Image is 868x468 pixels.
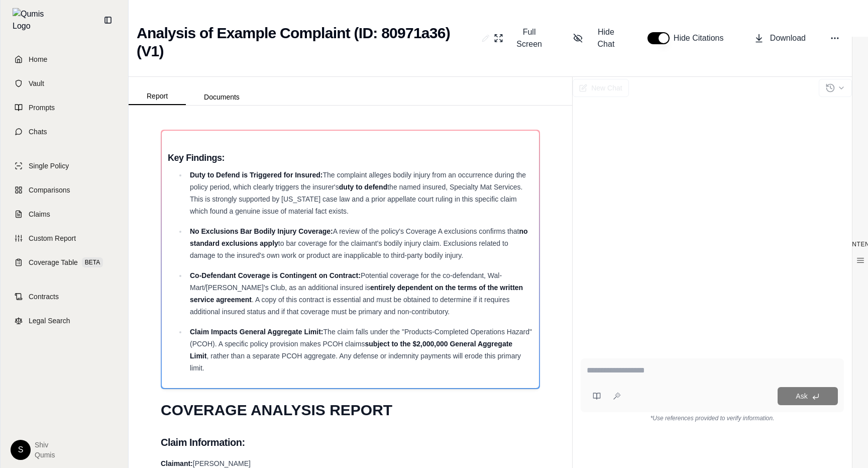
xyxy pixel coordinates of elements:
span: . A copy of this contract is essential and must be obtained to determine if it requires additiona... [190,296,510,316]
a: Home [7,48,122,70]
button: Download [750,28,810,48]
span: Duty to Defend is Triggered for Insured: [190,171,322,179]
span: Chats [29,127,47,137]
a: Coverage TableBETA [7,251,122,273]
span: Claims [29,209,50,219]
span: Prompts [29,103,55,113]
span: The complaint alleges bodily injury from an occurrence during the policy period, which clearly tr... [190,171,526,191]
span: subject to the $2,000,000 General Aggregate Limit [190,340,512,360]
button: Hide Chat [569,22,627,54]
span: the named insured, Specialty Mat Services. This is strongly supported by [US_STATE] case law and ... [190,183,522,215]
button: Documents [186,89,258,105]
span: Full Screen [509,26,549,50]
span: Claim Impacts General Aggregate Limit: [190,328,323,336]
a: Contracts [7,286,122,308]
h3: Key Findings: [168,151,533,165]
div: *Use references provided to verify information. [581,412,844,422]
strong: Claimant: [161,459,193,467]
h1: COVERAGE ANALYSIS REPORT [161,401,540,419]
span: Ask [796,392,807,400]
span: Hide Chat [589,26,623,50]
a: Chats [7,121,122,143]
a: Vault [7,72,122,95]
span: Single Policy [29,161,69,171]
a: Comparisons [7,179,122,201]
a: Custom Report [7,227,122,249]
span: BETA [82,257,103,267]
span: Coverage Table [29,257,78,267]
a: Prompts [7,97,122,119]
span: no standard exclusions apply [190,227,528,247]
span: duty to defend [339,183,387,191]
h2: Claim Information: [161,435,540,449]
span: [PERSON_NAME] [193,459,251,467]
span: Potential coverage for the co-defendant, Wal-Mart/[PERSON_NAME]'s Club, as an additional insured is [190,271,502,292]
span: Download [770,32,806,44]
span: Contracts [29,292,59,302]
span: Qumis [35,450,55,460]
span: Co-Defendant Coverage is Contingent on Contract: [190,271,361,279]
span: Hide Citations [674,32,730,44]
button: Collapse sidebar [100,12,116,28]
span: The claim falls under the "Products-Completed Operations Hazard" (PCOH). A specific policy provis... [190,328,532,348]
span: Legal Search [29,316,70,326]
span: Shiv [35,440,55,450]
a: Claims [7,203,122,225]
span: Home [29,54,47,64]
img: Qumis Logo [13,8,50,32]
span: entirely dependent on the terms of the written service agreement [190,284,523,304]
span: Comparisons [29,185,70,195]
div: S [11,440,31,460]
h2: Analysis of Example Complaint (ID: 80971a36) (V1) [137,24,478,60]
span: A review of the policy's Coverage A exclusions confirms that [333,227,519,235]
a: Single Policy [7,155,122,177]
span: No Exclusions Bar Bodily Injury Coverage: [190,227,333,235]
span: Vault [29,78,44,88]
span: , rather than a separate PCOH aggregate. Any defense or indemnity payments will erode this primar... [190,352,521,372]
span: Custom Report [29,233,76,243]
a: Legal Search [7,310,122,332]
button: Ask [778,387,838,405]
span: to bar coverage for the claimant's bodily injury claim. Exclusions related to damage to the insur... [190,239,508,259]
button: Full Screen [490,22,553,54]
button: Report [129,88,186,105]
